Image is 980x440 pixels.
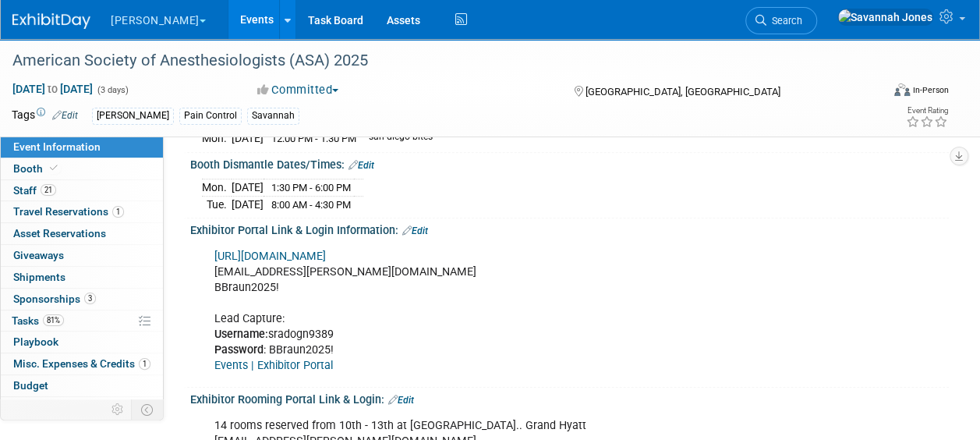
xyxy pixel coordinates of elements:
[203,241,798,382] div: [EMAIL_ADDRESS][PERSON_NAME][DOMAIN_NAME] BBraun2025! Lead Capture: sradogn9389 : BBraun2025!
[12,314,64,327] span: Tasks
[96,85,129,95] span: (3 days)
[50,164,58,172] i: Booth reservation complete
[745,7,817,34] a: Search
[906,107,948,115] div: Event Rating
[252,82,345,98] button: Committed
[13,205,124,218] span: Travel Reservations
[1,201,163,222] a: Travel Reservations1
[586,86,780,98] span: [GEOGRAPHIC_DATA], [GEOGRAPHIC_DATA]
[112,206,124,218] span: 1
[92,108,174,124] div: [PERSON_NAME]
[190,388,949,408] div: Exhibitor Rooming Portal Link & Login:
[13,271,65,283] span: Shipments
[84,293,96,304] span: 3
[214,359,333,372] a: Events | Exhibitor Portal
[214,250,326,263] a: [URL][DOMAIN_NAME]
[13,140,101,153] span: Event Information
[1,180,163,201] a: Staff21
[7,47,869,75] div: American Society of Anesthesiologists (ASA) 2025
[214,343,264,357] b: Password
[912,84,949,96] div: In-Person
[43,314,64,326] span: 81%
[271,182,351,193] span: 1:30 PM - 6:00 PM
[812,81,949,105] div: Event Format
[104,399,132,420] td: Personalize Event Tab Strip
[52,110,78,121] a: Edit
[12,13,90,29] img: ExhibitDay
[12,82,94,96] span: [DATE] [DATE]
[41,184,56,196] span: 21
[13,379,48,392] span: Budget
[232,196,264,212] td: [DATE]
[402,225,428,236] a: Edit
[1,158,163,179] a: Booth
[202,179,232,197] td: Mon.
[388,395,414,406] a: Edit
[232,130,264,147] td: [DATE]
[837,9,933,26] img: Savannah Jones
[1,353,163,374] a: Misc. Expenses & Credits1
[1,245,163,266] a: Giveaways
[766,15,802,27] span: Search
[45,83,60,95] span: to
[13,293,96,305] span: Sponsorships
[359,130,448,147] td: san diego bites
[271,199,351,211] span: 8:00 AM - 4:30 PM
[13,249,64,261] span: Giveaways
[232,179,264,197] td: [DATE]
[13,357,150,370] span: Misc. Expenses & Credits
[190,218,949,239] div: Exhibitor Portal Link & Login Information:
[202,196,232,212] td: Tue.
[202,130,232,147] td: Mon.
[139,358,150,370] span: 1
[13,335,58,348] span: Playbook
[179,108,242,124] div: Pain Control
[1,375,163,396] a: Budget
[13,184,56,197] span: Staff
[1,223,163,244] a: Asset Reservations
[13,227,106,240] span: Asset Reservations
[190,153,949,173] div: Booth Dismantle Dates/Times:
[12,107,78,125] td: Tags
[13,162,61,175] span: Booth
[1,332,163,353] a: Playbook
[214,328,268,341] b: Username:
[271,133,356,144] span: 12:00 PM - 1:30 PM
[132,399,164,420] td: Toggle Event Tabs
[348,160,374,171] a: Edit
[1,137,163,158] a: Event Information
[1,267,163,288] a: Shipments
[247,108,299,124] div: Savannah
[1,289,163,310] a: Sponsorships3
[1,310,163,332] a: Tasks81%
[894,83,910,96] img: Format-Inperson.png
